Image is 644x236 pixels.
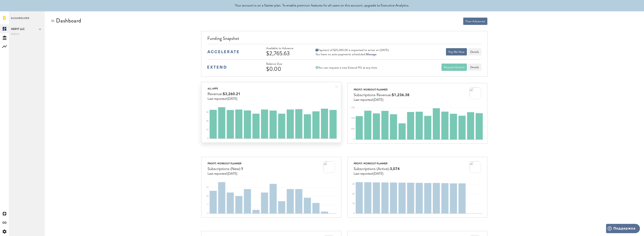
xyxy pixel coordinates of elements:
span: [DATE] [374,98,383,102]
img: 100x100bb_jssXdTp.jpg [469,87,481,99]
div: Payment of $25,000.00 is expected to arrive on [DATE]. [316,48,389,52]
div: Dashboard [56,17,81,24]
img: 100x100bb_jssXdTp.jpg [469,161,481,173]
a: Details [468,64,481,71]
text: 3K [206,111,209,113]
div: Last reported: [354,172,400,176]
div: ProFit: Workout Planner [208,161,243,166]
text: 1K [206,129,209,131]
div: You have no auto-payments scheduled. [316,53,389,56]
div: Revenue: [208,91,240,97]
span: 3,074 [390,167,400,171]
div: Subscriptions Revenue: [354,92,409,98]
text: 0 [353,138,355,140]
div: $0.00 [266,66,305,72]
div: ProFit: Workout Planner [354,87,409,92]
span: VGFIT LLC [11,27,43,32]
button: Request Extend [442,64,467,71]
div: Funding Snapshot [207,35,481,44]
text: 1.0K [350,117,355,119]
text: 5 [207,204,209,206]
img: extend-medium-blue-logo.svg [207,66,226,69]
div: All apps [208,86,240,91]
button: Free Advances [463,18,487,25]
img: accelerate-medium-blue-logo.svg [207,50,239,53]
div: Subscriptions (New): [208,166,243,172]
text: 3K [352,183,355,185]
span: [DATE] [227,172,237,175]
button: Pay Me Now [446,48,467,55]
text: 0 [207,137,209,139]
text: 500 [351,128,355,130]
text: 2K [206,120,209,122]
div: ProFit: Workout Planner [354,161,400,166]
a: Manage [366,53,377,56]
div: Last reported: [208,172,243,176]
span: [DATE] [227,97,237,101]
span: [DATE] [374,172,383,175]
span: 1 [241,167,243,171]
span: $3,260.21 [223,92,240,96]
div: Available to Advance [266,47,305,50]
img: 100x100bb_jssXdTp.jpg [323,161,335,173]
text: 1.5K [350,107,355,109]
div: Subscriptions (Active): [354,166,400,172]
text: 15 [206,186,209,188]
div: $2,765.63 [266,50,305,57]
text: 10 [206,195,209,197]
button: Details [468,48,481,55]
div: Last reported: [208,97,240,101]
text: 0 [207,213,209,215]
div: Last reported: [354,98,409,102]
div: You can request a new Extend PO at any time. [316,66,378,70]
span: $1,236.38 [392,93,409,97]
div: Your account is on a Starter plan. To enable premium features for all users on this account, upgr... [235,3,409,8]
text: 1K [352,203,355,205]
span: Dashboard [11,16,30,24]
text: 0 [353,213,355,215]
span: Admin [11,32,43,36]
div: Balance Due [266,62,305,66]
text: 2K [352,193,355,195]
iframe: Открывает виджет для поиска дополнительной информации [606,224,640,234]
